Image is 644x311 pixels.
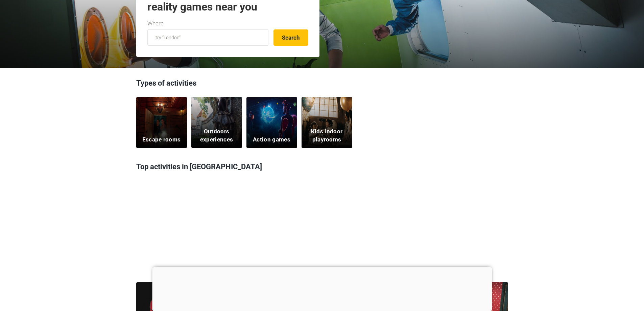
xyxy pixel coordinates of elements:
h5: Escape rooms [142,136,181,144]
a: Escape rooms [136,97,187,148]
iframe: Advertisement [152,267,492,309]
h5: Kids indoor playrooms [306,128,348,144]
h3: Top activities in [GEOGRAPHIC_DATA] [136,158,508,176]
iframe: Advertisement [134,184,511,279]
h3: Types of activities [136,78,508,92]
button: Search [273,29,308,46]
h5: Outdoors experiences [195,128,238,144]
a: Action games [246,97,297,148]
input: try “London” [147,29,268,46]
a: Outdoors experiences [191,97,242,148]
a: Kids indoor playrooms [302,97,352,148]
h5: Action games [253,136,290,144]
label: Where [147,19,164,28]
